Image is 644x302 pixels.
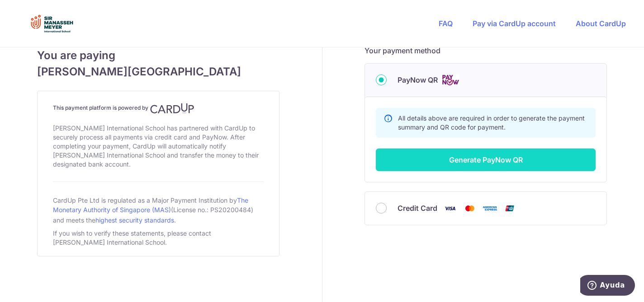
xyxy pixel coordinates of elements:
div: [PERSON_NAME] International School has partnered with CardUp to securely process all payments via... [53,122,264,171]
div: If you wish to verify these statements, please contact [PERSON_NAME] International School. [53,227,264,249]
h5: Your payment method [365,45,607,56]
h4: This payment platform is powered by [53,103,264,114]
img: Union Pay [501,203,519,214]
button: Generate PayNow QR [376,149,596,171]
img: Mastercard [461,203,479,214]
span: [PERSON_NAME][GEOGRAPHIC_DATA] [37,64,279,80]
img: American Express [481,203,499,214]
a: Pay via CardUp account [473,19,556,28]
div: PayNow QR Cards logo [376,74,596,86]
div: Credit Card Visa Mastercard American Express Union Pay [376,203,596,214]
img: Cards logo [441,74,459,86]
span: All details above are required in order to generate the payment summary and QR code for payment. [398,114,585,131]
span: You are paying [37,47,279,64]
a: highest security standards [95,216,174,224]
iframe: Abre un widget desde donde se puede obtener más información [580,275,635,297]
img: CardUp [150,103,194,114]
img: Visa [441,203,459,214]
span: PayNow QR [398,74,438,85]
span: Credit Card [398,203,437,214]
a: About CardUp [576,19,626,28]
div: CardUp Pte Ltd is regulated as a Major Payment Institution by (License no.: PS20200484) and meets... [53,193,264,227]
a: FAQ [439,19,453,28]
